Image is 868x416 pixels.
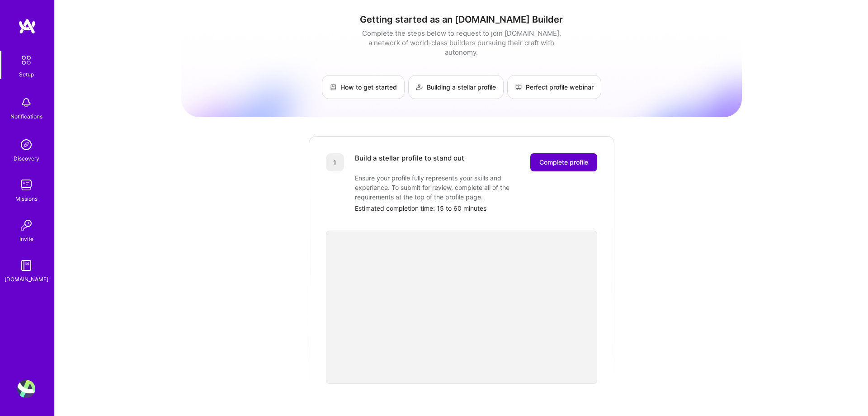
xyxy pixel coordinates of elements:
[10,112,42,121] div: Notifications
[17,256,35,274] img: guide book
[326,231,597,384] iframe: video
[360,28,563,57] div: Complete the steps below to request to join [DOMAIN_NAME], a network of world-class builders purs...
[14,154,39,163] div: Discovery
[15,194,38,203] div: Missions
[355,173,536,202] div: Ensure your profile fully represents your skills and experience. To submit for review, complete a...
[355,153,464,171] div: Build a stellar profile to stand out
[322,75,405,99] a: How to get started
[19,234,33,244] div: Invite
[181,14,742,25] h1: Getting started as an [DOMAIN_NAME] Builder
[326,153,344,171] div: 1
[416,84,423,91] img: Building a stellar profile
[17,136,35,154] img: discovery
[507,75,601,99] a: Perfect profile webinar
[17,51,36,70] img: setup
[330,84,337,91] img: How to get started
[515,84,522,91] img: Perfect profile webinar
[19,70,34,79] div: Setup
[17,380,35,398] img: User Avatar
[17,94,35,112] img: bell
[15,380,38,398] a: User Avatar
[5,274,48,284] div: [DOMAIN_NAME]
[539,158,588,167] span: Complete profile
[17,176,35,194] img: teamwork
[408,75,504,99] a: Building a stellar profile
[17,216,35,234] img: Invite
[355,203,597,213] div: Estimated completion time: 15 to 60 minutes
[18,18,36,34] img: logo
[530,153,597,171] button: Complete profile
